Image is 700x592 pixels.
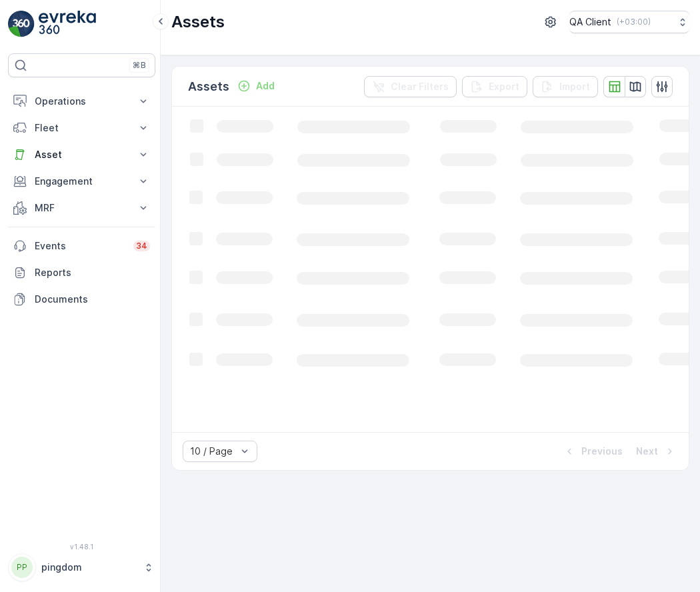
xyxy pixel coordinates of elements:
[569,11,689,33] button: QA Client(+03:00)
[8,259,155,286] a: Reports
[35,201,129,215] p: MRF
[232,78,280,94] button: Add
[8,11,35,37] img: logo
[35,121,129,135] p: Fleet
[8,141,155,168] button: Asset
[559,80,590,93] p: Import
[533,76,598,97] button: Import
[35,239,125,253] p: Events
[35,293,150,306] p: Documents
[35,148,129,161] p: Asset
[171,11,225,33] p: Assets
[188,77,229,96] p: Assets
[617,17,651,27] p: ( +03:00 )
[8,286,155,313] a: Documents
[635,443,678,459] button: Next
[8,115,155,141] button: Fleet
[8,233,155,259] a: Events34
[462,76,527,97] button: Export
[136,241,147,251] p: 34
[11,557,33,578] div: PP
[256,79,275,93] p: Add
[561,443,624,459] button: Previous
[39,11,96,37] img: logo_light-DOdMpM7g.png
[133,60,146,71] p: ⌘B
[8,88,155,115] button: Operations
[35,175,129,188] p: Engagement
[364,76,457,97] button: Clear Filters
[8,168,155,195] button: Engagement
[569,15,611,29] p: QA Client
[41,561,137,574] p: pingdom
[8,543,155,551] span: v 1.48.1
[35,95,129,108] p: Operations
[581,445,623,458] p: Previous
[35,266,150,279] p: Reports
[8,553,155,581] button: PPpingdom
[489,80,519,93] p: Export
[391,80,449,93] p: Clear Filters
[8,195,155,221] button: MRF
[636,445,658,458] p: Next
